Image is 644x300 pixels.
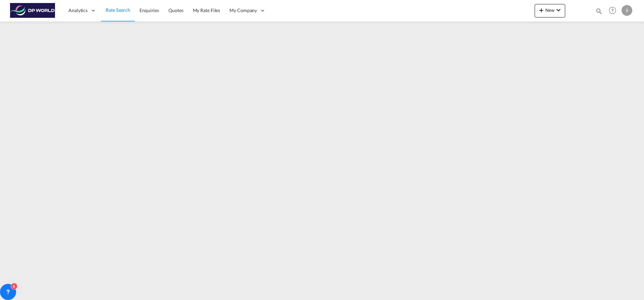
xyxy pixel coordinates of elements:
span: Quotes [168,7,183,13]
md-icon: icon-magnify [595,7,603,15]
md-icon: icon-plus 400-fg [537,6,545,14]
md-icon: icon-chevron-down [554,6,562,14]
span: New [537,7,562,13]
div: icon-magnify [595,7,603,17]
span: Analytics [68,7,88,14]
span: My Rate Files [193,7,220,13]
div: S [622,5,632,16]
span: Rate Search [106,7,130,13]
div: Help [607,5,622,17]
span: My Company [229,7,257,14]
span: Help [607,5,618,16]
span: Enquiries [140,7,159,13]
img: c08ca190194411f088ed0f3ba295208c.png [10,3,55,18]
button: icon-plus 400-fgNewicon-chevron-down [535,4,565,17]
